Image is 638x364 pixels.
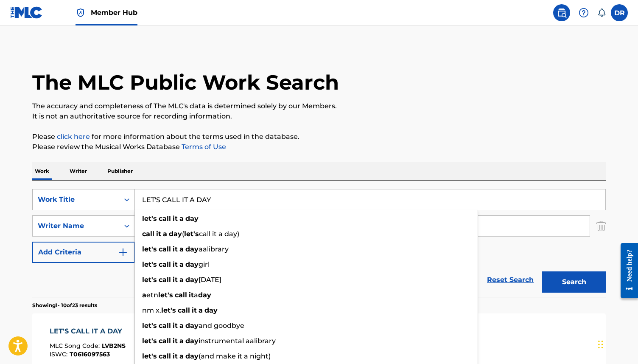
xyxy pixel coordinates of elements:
span: ISWC : [50,350,70,358]
strong: let's [142,214,157,223]
div: Writer Name [38,221,114,231]
span: instrumental aalibrary [199,337,276,345]
span: call it a day) [199,230,239,238]
strong: call [159,352,171,360]
strong: it [173,337,178,345]
strong: a [179,352,184,360]
span: T0616097563 [70,350,110,358]
strong: day [204,306,218,314]
button: Add Criteria [32,242,135,263]
strong: day [185,337,199,345]
strong: a [179,276,184,284]
img: 9d2ae6d4665cec9f34b9.svg [118,247,128,257]
strong: day [185,214,199,223]
strong: a [179,337,184,345]
strong: it [173,260,178,268]
p: It is not an authoritative source for recording information. [32,111,606,121]
p: Writer [67,162,90,180]
span: aalibrary [199,245,229,253]
span: MLC Song Code : [50,342,102,350]
span: and goodbye [199,322,244,330]
h1: The MLC Public Work Search [32,70,339,95]
strong: day [169,230,182,238]
strong: call [159,260,171,268]
span: [DATE] [199,276,221,284]
strong: it [173,322,178,330]
strong: it [173,214,178,223]
span: ( [182,230,184,238]
a: Reset Search [483,271,538,289]
div: LET'S CALL IT A DAY [50,326,126,336]
div: Work Title [38,195,114,205]
span: girl [199,260,210,268]
iframe: Resource Center [614,236,638,305]
div: User Menu [611,4,628,21]
strong: let's [142,260,157,268]
strong: call [142,230,154,238]
strong: a [142,291,146,299]
form: Search Form [32,189,606,297]
strong: call [159,337,171,345]
strong: day [185,352,199,360]
strong: day [185,322,199,330]
strong: let's [184,230,199,238]
strong: day [185,245,199,253]
strong: let's [142,337,157,345]
strong: it [173,352,178,360]
strong: it [173,245,178,253]
strong: call [159,322,171,330]
strong: call [159,245,171,253]
strong: a [179,322,184,330]
strong: a [179,260,184,268]
strong: call [159,276,171,284]
p: Work [32,162,52,180]
p: The accuracy and completeness of The MLC's data is determined solely by our Members. [32,101,606,111]
iframe: Chat Widget [596,323,638,364]
strong: let's [142,276,157,284]
strong: call [175,291,187,299]
span: etn [146,291,158,299]
strong: it [173,276,178,284]
strong: let's [142,322,157,330]
button: Search [542,271,606,293]
img: search [557,8,567,18]
strong: a [163,230,167,238]
img: Delete Criterion [596,215,606,237]
strong: day [198,291,211,299]
div: Notifications [597,8,606,17]
strong: a [179,214,184,223]
strong: a [179,245,184,253]
strong: a [199,306,203,314]
div: Drag [598,332,603,357]
p: Please for more information about the terms used in the database. [32,132,606,142]
strong: let's [161,306,176,314]
span: LVB2NS [102,342,126,350]
img: help [579,8,589,18]
strong: it [189,291,194,299]
img: Top Rightsholder [76,8,86,18]
strong: day [185,276,199,284]
a: Terms of Use [180,143,226,151]
a: Public Search [553,4,570,21]
p: Publisher [105,162,135,180]
p: Please review the Musical Works Database [32,142,606,152]
strong: let's [158,291,173,299]
span: a [194,291,198,299]
strong: it [192,306,197,314]
strong: day [185,260,199,268]
div: Help [575,4,592,21]
strong: let's [142,352,157,360]
strong: call [178,306,190,314]
img: MLC Logo [10,6,43,19]
p: Showing 1 - 10 of 23 results [32,302,97,309]
span: nm x. [142,306,161,314]
strong: call [159,214,171,223]
strong: let's [142,245,157,253]
span: (and make it a night) [199,352,271,360]
span: Member Hub [91,8,137,17]
strong: it [156,230,161,238]
a: click here [57,133,90,141]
